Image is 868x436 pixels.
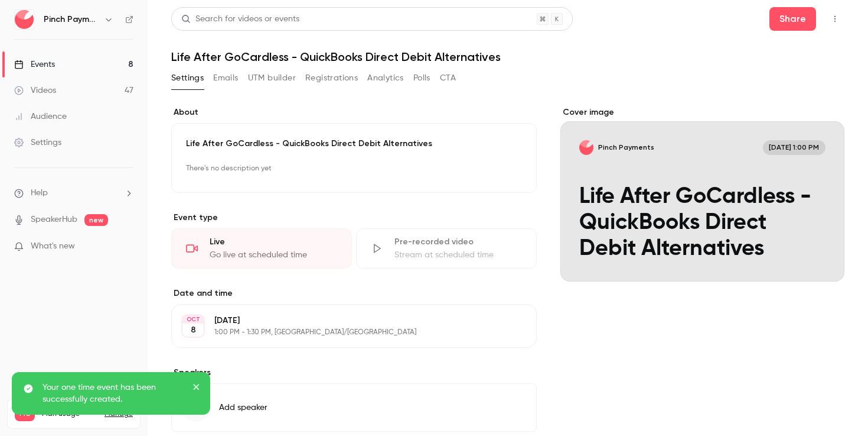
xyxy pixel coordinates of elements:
[14,111,67,122] div: Audience
[84,214,108,226] span: new
[171,69,204,88] button: Settings
[44,14,99,25] h6: Pinch Payments
[394,236,521,248] div: Pre-recorded video
[14,137,61,148] div: Settings
[171,228,351,269] div: LiveGo live at scheduled time
[219,402,267,414] span: Add speaker
[560,106,844,282] section: Cover image
[186,159,522,178] p: There's no description yet
[367,69,404,88] button: Analytics
[186,138,522,150] p: Life After GoCardless - QuickBooks Direct Debit Alternatives
[171,383,537,432] button: Add speaker
[14,59,55,70] div: Events
[171,288,537,299] label: Date and time
[119,241,133,252] iframe: Noticeable Trigger
[214,315,474,327] p: [DATE]
[191,324,196,336] p: 8
[182,315,204,324] div: OCT
[248,69,296,88] button: UTM builder
[213,69,238,88] button: Emails
[14,85,56,96] div: Videos
[356,228,536,269] div: Pre-recorded videoStream at scheduled time
[769,7,816,31] button: Share
[171,106,537,118] label: About
[14,187,133,199] li: help-dropdown-opener
[181,13,299,25] div: Search for videos or events
[394,249,521,261] div: Stream at scheduled time
[31,240,75,253] span: What's new
[31,187,48,199] span: Help
[440,69,456,88] button: CTA
[560,106,844,118] label: Cover image
[210,249,337,261] div: Go live at scheduled time
[15,10,34,29] img: Pinch Payments
[171,50,844,64] h1: Life After GoCardless - QuickBooks Direct Debit Alternatives
[305,69,358,88] button: Registrations
[192,382,201,396] button: close
[210,236,337,248] div: Live
[171,212,537,224] p: Event type
[31,214,77,226] a: SpeakerHub
[43,382,184,405] p: Your one time event has been successfully created.
[171,367,537,379] label: Speakers
[214,328,474,337] p: 1:00 PM - 1:30 PM, [GEOGRAPHIC_DATA]/[GEOGRAPHIC_DATA]
[413,69,430,88] button: Polls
